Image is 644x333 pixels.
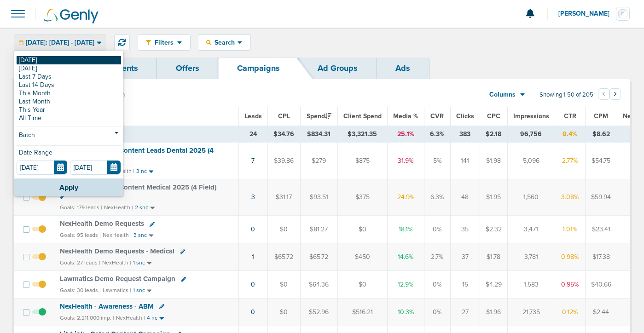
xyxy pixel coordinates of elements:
button: Go to next page [609,88,621,100]
td: $93.51 [300,179,337,215]
small: NexHealth | [104,204,133,211]
span: NexHealth - Gated Content Medical 2025 (4 Field) [60,183,216,191]
td: $31.17 [267,179,300,215]
a: Offers [157,57,218,79]
span: Media % [393,112,418,120]
td: 31.9% [387,143,424,179]
a: Last 7 Days [17,73,121,81]
a: All Time [17,114,121,122]
td: $65.72 [300,243,337,271]
a: Ads [377,57,429,79]
a: Last Month [17,98,121,106]
td: 0.95% [555,271,585,299]
td: $34.76 [267,126,300,143]
td: 5,096 [507,143,555,179]
a: Campaigns [218,57,299,79]
span: Impressions [513,112,549,120]
td: $64.36 [300,271,337,299]
td: 0.4% [555,126,585,143]
td: 37 [450,243,480,271]
td: 1,583 [507,271,555,299]
td: $54.75 [585,143,617,179]
td: 0% [424,299,450,326]
td: $834.31 [300,126,337,143]
td: $17.38 [585,243,617,271]
td: $8.62 [585,126,617,143]
td: $39.86 [267,143,300,179]
td: 0% [424,271,450,299]
span: Clicks [456,112,474,120]
td: 27 [450,299,480,326]
td: $1.95 [480,179,507,215]
td: 141 [450,143,480,179]
small: Goals: 95 leads | [60,232,101,239]
a: Clients [93,57,157,79]
span: CTR [564,112,576,120]
span: CPL [278,112,290,120]
td: $279 [300,143,337,179]
td: $0 [337,271,387,299]
a: 7 [251,157,255,165]
td: 383 [450,126,480,143]
a: 0 [251,308,255,316]
td: $40.66 [585,271,617,299]
span: CVR [430,112,444,120]
td: $2.18 [480,126,507,143]
small: NexHealth | [116,315,145,321]
span: Showing 1-50 of 205 [540,91,593,99]
td: $0 [337,216,387,243]
a: [DATE] [17,64,121,73]
a: Last 14 Days [17,81,121,89]
span: Client Spend [343,112,382,120]
span: Columns [489,90,516,99]
td: $52.96 [300,299,337,326]
td: $0 [267,299,300,326]
button: Apply [14,178,123,196]
td: 15 [450,271,480,299]
td: 3.08% [555,179,585,215]
td: $2.44 [585,299,617,326]
td: 6.3% [424,126,450,143]
td: TOTALS ( ) [54,126,238,143]
td: $1.78 [480,243,507,271]
ul: Pagination [598,90,621,101]
td: $875 [337,143,387,179]
a: Batch [17,130,121,142]
td: 3,471 [507,216,555,243]
span: [PERSON_NAME] [558,11,616,17]
small: Lawmatics | [103,287,131,293]
small: NexHealth | [102,259,131,266]
td: $65.72 [267,243,300,271]
small: 4 nc [147,315,157,322]
td: 48 [450,179,480,215]
span: CPM [594,112,608,120]
small: 3 snc [133,232,147,239]
td: 35 [450,216,480,243]
div: Date Range [17,149,121,161]
small: Goals: 30 leads | [60,287,101,294]
small: Goals: 179 leads | [60,204,102,211]
td: 96,756 [507,126,555,143]
td: 0.12% [555,299,585,326]
td: $1.96 [480,299,507,326]
a: This Month [17,89,121,98]
td: $23.41 [585,216,617,243]
td: $81.27 [300,216,337,243]
td: 2.77% [555,143,585,179]
td: 0% [424,216,450,243]
small: Goals: 2,211,000 imp. | [60,315,114,322]
td: 10.3% [387,299,424,326]
td: 0.98% [555,243,585,271]
small: 1 snc [133,287,145,294]
a: 0 [251,225,255,233]
td: $4.29 [480,271,507,299]
small: 3 nc [136,168,147,175]
td: 18.1% [387,216,424,243]
td: 24 [238,126,267,143]
td: $3,321.35 [337,126,387,143]
td: $1.98 [480,143,507,179]
td: 2.7% [424,243,450,271]
span: NexHealth - Gated Content Leads Dental 2025 (4 Field) [60,146,214,164]
td: 12.9% [387,271,424,299]
td: 24.9% [387,179,424,215]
